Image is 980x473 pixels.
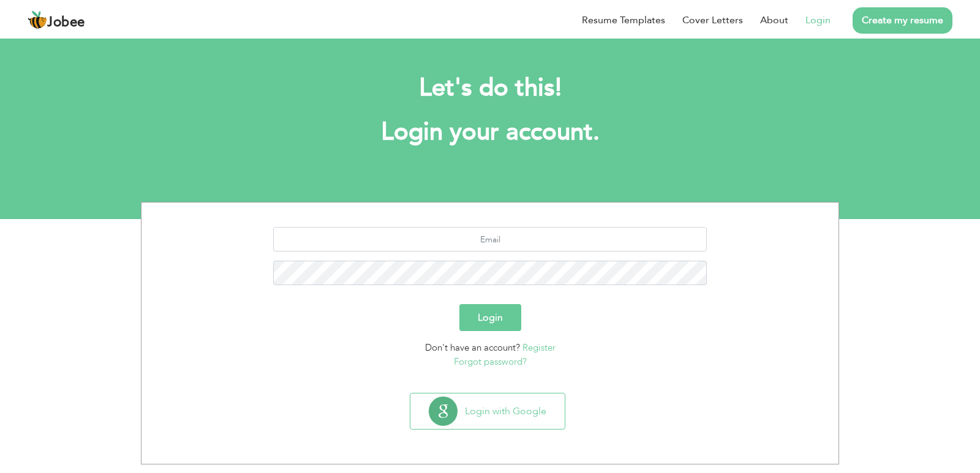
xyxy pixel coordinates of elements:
h1: Login your account. [159,116,821,148]
h2: Let's do this! [159,72,821,104]
button: Login with Google [410,393,565,429]
a: Resume Templates [582,13,665,28]
input: Email [273,227,707,251]
a: Create my resume [853,7,952,34]
a: Login [805,13,831,28]
a: Cover Letters [682,13,743,28]
a: Register [522,341,556,354]
span: Jobee [47,16,85,29]
a: Jobee [28,10,85,30]
img: jobee.io [28,10,47,30]
button: Login [459,304,521,331]
a: About [760,13,788,28]
span: Don't have an account? [425,341,520,354]
a: Forgot password? [454,356,527,368]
